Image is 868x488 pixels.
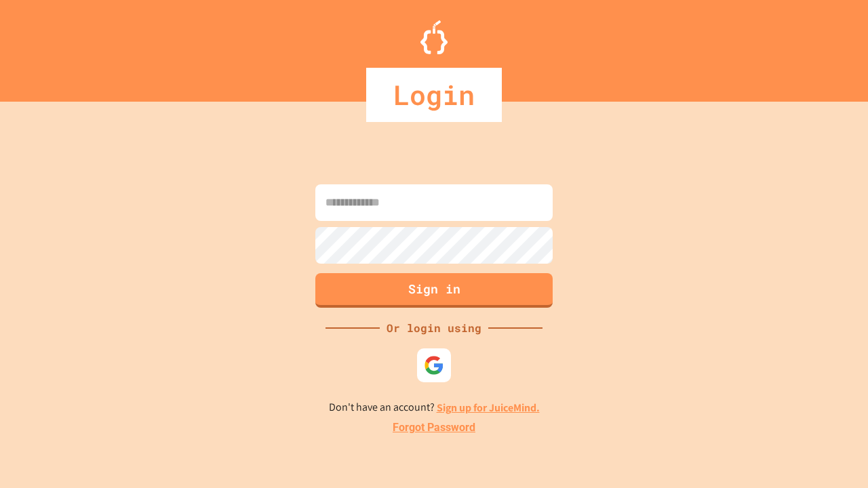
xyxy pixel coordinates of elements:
[393,420,475,436] a: Forgot Password
[315,273,553,308] button: Sign in
[366,68,502,122] div: Login
[424,355,444,375] img: google-icon.svg
[380,320,488,336] div: Or login using
[437,401,540,415] a: Sign up for JuiceMind.
[420,20,448,54] img: Logo.svg
[329,399,540,416] p: Don't have an account?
